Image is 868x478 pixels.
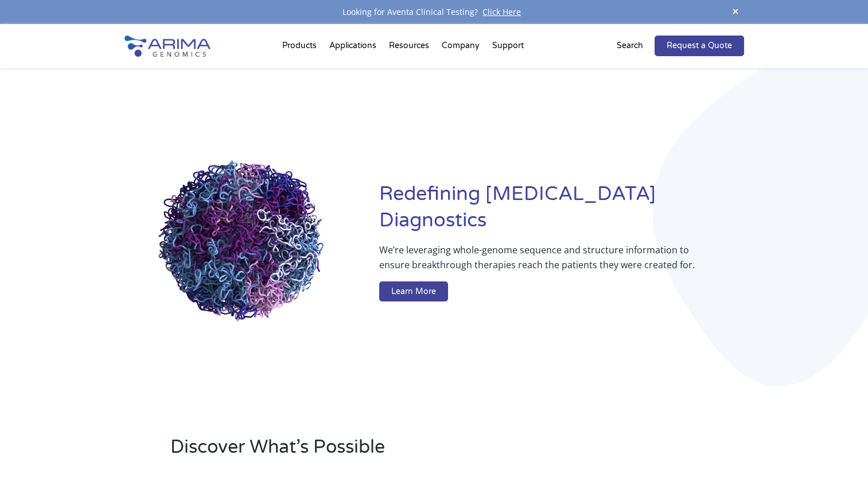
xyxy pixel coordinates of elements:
[124,5,744,19] div: Looking for Aventa Clinical Testing?
[478,6,526,17] a: Click Here
[379,281,448,302] a: Learn More
[655,36,744,56] a: Request a Quote
[617,38,643,53] p: Search
[379,181,744,242] h1: Redefining [MEDICAL_DATA] Diagnostics
[170,434,581,469] h2: Discover What’s Possible
[124,36,211,57] img: Arima-Genomics-logo
[811,423,868,478] iframe: Chat Widget
[379,242,698,281] p: We’re leveraging whole-genome sequence and structure information to ensure breakthrough therapies...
